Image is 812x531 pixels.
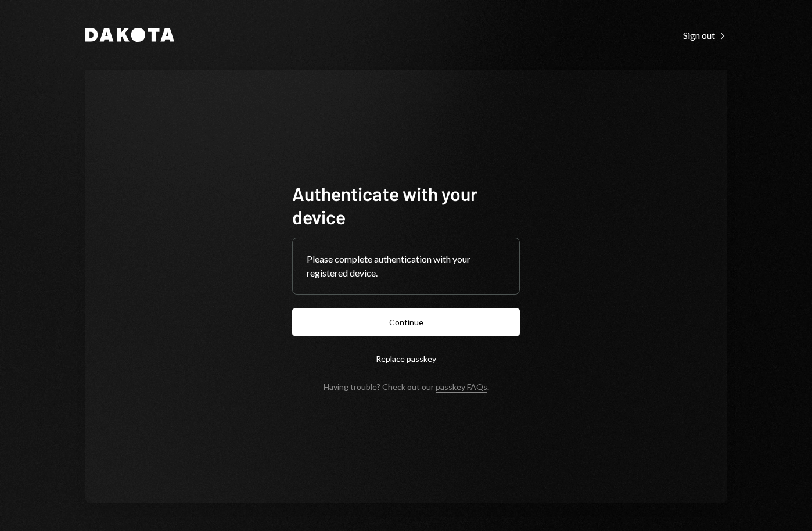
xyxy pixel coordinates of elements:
button: Continue [292,308,520,336]
a: Sign out [683,28,727,41]
div: Sign out [683,30,727,41]
div: Having trouble? Check out our . [324,382,489,392]
a: passkey FAQs [436,382,487,393]
button: Replace passkey [292,345,520,372]
div: Please complete authentication with your registered device. [307,252,505,280]
h1: Authenticate with your device [292,182,520,228]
